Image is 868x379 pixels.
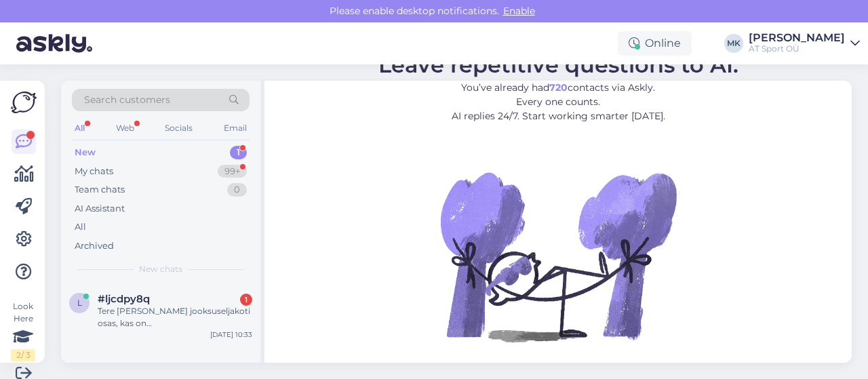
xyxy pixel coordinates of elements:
img: Askly Logo [11,92,37,113]
b: 720 [549,81,568,94]
span: New chats [139,263,182,275]
div: Socials [162,119,195,137]
div: New [75,146,96,159]
div: Team chats [75,183,125,197]
span: #ljcdpy8q [98,293,150,305]
div: [PERSON_NAME] [749,33,845,43]
div: Tere [PERSON_NAME] jooksuseljakoti osas, kas on [GEOGRAPHIC_DATA]/tulemas M-suurust? Mudel: [PERS... [98,305,252,330]
div: MK [724,34,743,53]
div: Email [221,119,250,137]
img: No Chat active [436,134,680,378]
div: Online [618,31,692,56]
span: Leave repetitive questions to AI. [378,52,738,78]
span: l [77,298,82,308]
span: Search customers [84,93,170,107]
div: Look Here [11,300,35,361]
div: 1 [240,294,252,306]
span: Enable [499,5,539,17]
div: 0 [227,183,247,197]
div: 2 / 3 [11,349,35,361]
div: Archived [75,239,114,253]
div: AI Assistant [75,202,125,216]
div: Web [113,119,137,137]
a: [PERSON_NAME]AT Sport OÜ [749,33,860,54]
div: 1 [230,146,247,159]
div: 99+ [218,165,247,178]
div: All [72,119,87,137]
div: [DATE] 10:33 [210,330,252,340]
div: AT Sport OÜ [749,43,845,54]
div: My chats [75,165,113,178]
p: You’ve already had contacts via Askly. Every one counts. AI replies 24/7. Start working smarter [... [378,81,738,123]
div: All [75,220,86,234]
